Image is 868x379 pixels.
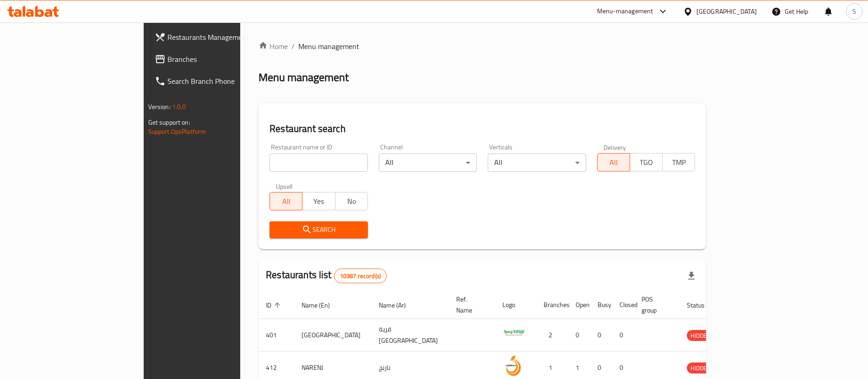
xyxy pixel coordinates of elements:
[662,153,695,171] button: TMP
[291,41,295,52] li: /
[259,41,706,52] nav: breadcrumb
[379,300,418,311] span: Name (Ar)
[167,76,281,87] span: Search Branch Phone
[147,26,289,48] a: Restaurants Management
[294,319,372,352] td: [GEOGRAPHIC_DATA]
[270,154,368,172] input: Search for restaurant name or ID..
[666,156,691,169] span: TMP
[536,291,568,319] th: Branches
[259,70,349,85] h2: Menu management
[276,183,293,189] label: Upsell
[568,319,590,352] td: 0
[372,319,449,352] td: قرية [GEOGRAPHIC_DATA]
[687,300,717,311] span: Status
[167,54,281,65] span: Branches
[147,70,289,92] a: Search Branch Phone
[172,101,186,113] span: 1.0.0
[687,330,714,341] span: HIDDEN
[630,153,663,171] button: TGO
[148,126,206,137] a: Support.OpsPlatform
[502,322,525,345] img: Spicy Village
[536,319,568,352] td: 2
[597,153,630,171] button: All
[696,6,757,16] div: [GEOGRAPHIC_DATA]
[495,291,536,319] th: Logo
[266,300,283,311] span: ID
[502,354,525,377] img: NARENJ
[379,154,477,172] div: All
[612,319,634,352] td: 0
[167,32,281,43] span: Restaurants Management
[147,48,289,70] a: Branches
[148,116,190,128] span: Get support on:
[334,272,386,280] span: 10387 record(s)
[456,294,484,316] span: Ref. Name
[270,122,695,136] h2: Restaurant search
[680,265,702,287] div: Export file
[604,144,626,150] label: Delivery
[597,6,653,17] div: Menu-management
[687,363,714,374] div: HIDDEN
[302,192,335,210] button: Yes
[277,224,361,236] span: Search
[488,154,586,172] div: All
[568,291,590,319] th: Open
[270,192,302,210] button: All
[335,192,368,210] button: No
[339,195,364,208] span: No
[634,156,659,169] span: TGO
[612,291,634,319] th: Closed
[590,319,612,352] td: 0
[298,41,359,52] span: Menu management
[334,269,387,283] div: Total records count
[590,291,612,319] th: Busy
[601,156,626,169] span: All
[274,195,299,208] span: All
[266,268,387,283] h2: Restaurants list
[687,363,714,374] span: HIDDEN
[302,300,342,311] span: Name (En)
[306,195,331,208] span: Yes
[148,101,171,113] span: Version:
[852,6,856,16] span: S
[642,294,669,316] span: POS group
[270,221,368,238] button: Search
